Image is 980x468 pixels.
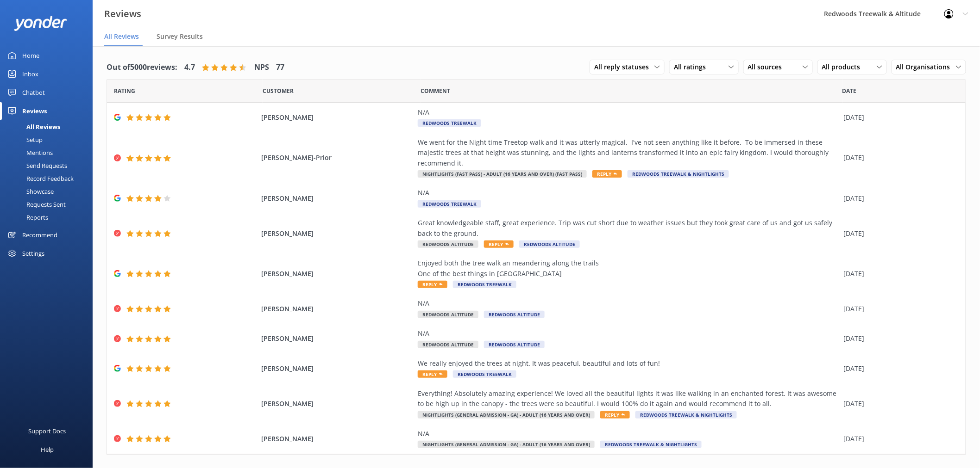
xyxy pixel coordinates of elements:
span: [PERSON_NAME] [261,434,413,444]
span: All products [822,62,866,72]
span: Redwoods Treewalk [453,370,516,378]
div: Showcase [6,185,54,198]
span: Reply [592,170,622,178]
span: [PERSON_NAME] [261,193,413,203]
div: [DATE] [844,112,954,123]
div: N/A [418,328,839,339]
a: Requests Sent [6,198,93,211]
span: Date [114,86,135,95]
span: Redwoods Altitude [484,311,545,318]
span: Reply [418,281,447,288]
span: Redwoods Altitude [418,341,478,348]
div: N/A [418,429,839,439]
h4: Out of 5000 reviews: [107,62,177,74]
div: Help [41,440,54,459]
div: [DATE] [844,399,954,409]
a: Mentions [6,146,93,159]
div: Send Requests [6,159,67,172]
div: Chatbot [22,83,45,102]
div: Record Feedback [6,172,74,185]
a: Showcase [6,185,93,198]
span: Redwoods Altitude [484,341,545,348]
span: Redwoods Altitude [519,240,580,248]
span: Redwoods Treewalk & Nightlights [600,441,702,448]
span: All Reviews [104,32,139,41]
span: [PERSON_NAME] [261,112,413,123]
div: Enjoyed both the tree walk an meandering along the trails One of the best things in [GEOGRAPHIC_D... [418,258,839,279]
div: N/A [418,298,839,308]
div: [DATE] [844,363,954,374]
div: Reviews [22,102,47,120]
span: Redwoods Treewalk [418,200,481,208]
span: Nightlights (General Admission - GA) - Adult (16 years and over) [418,441,595,448]
span: [PERSON_NAME] [261,399,413,409]
a: Send Requests [6,159,93,172]
a: Setup [6,133,93,146]
div: All Reviews [6,120,60,133]
div: We really enjoyed the trees at night. It was peaceful, beautiful and lots of fun! [418,358,839,369]
span: Reply [484,240,514,248]
span: All Organisations [896,62,956,72]
div: Everything! Absolutely amazing experience! We loved all the beautiful lights it was like walking ... [418,388,839,409]
div: Recommend [22,226,57,244]
span: Reply [600,411,630,419]
div: Setup [6,133,43,146]
h4: 4.7 [184,62,195,74]
span: [PERSON_NAME]-Prior [261,153,413,163]
span: [PERSON_NAME] [261,333,413,344]
div: [DATE] [844,333,954,344]
div: N/A [418,107,839,117]
span: Date [263,86,294,95]
span: Nightlights (General Admission - GA) - Adult (16 years and over) [418,411,595,419]
div: N/A [418,188,839,198]
div: Mentions [6,146,53,159]
div: [DATE] [844,228,954,239]
h4: 77 [276,62,284,74]
div: [DATE] [844,434,954,444]
span: Question [421,86,451,95]
a: Record Feedback [6,172,93,185]
span: All sources [748,62,788,72]
span: [PERSON_NAME] [261,304,413,314]
div: We went for the Night time Treetop walk and it was utterly magical. I've not seen anything like i... [418,137,839,168]
div: Home [22,46,39,65]
span: Redwoods Altitude [418,240,478,248]
div: Inbox [22,65,38,83]
h3: Reviews [104,6,141,21]
span: Redwoods Treewalk [418,119,481,127]
span: All ratings [674,62,711,72]
span: Nightlights (Fast Pass) - Adult (16 years and over) (fast pass) [418,170,587,178]
div: Reports [6,211,48,224]
img: yonder-white-logo.png [14,16,67,31]
span: [PERSON_NAME] [261,269,413,279]
span: Redwoods Treewalk & Nightlights [635,411,737,419]
div: [DATE] [844,193,954,203]
span: Redwoods Altitude [418,311,478,318]
span: [PERSON_NAME] [261,228,413,239]
span: [PERSON_NAME] [261,363,413,374]
div: [DATE] [844,153,954,163]
span: Date [842,86,857,95]
span: All reply statuses [594,62,654,72]
span: Redwoods Treewalk [453,281,516,288]
div: [DATE] [844,304,954,314]
div: Settings [22,244,44,263]
a: Reports [6,211,93,224]
h4: NPS [254,62,269,74]
a: All Reviews [6,120,93,133]
div: Support Docs [29,422,66,440]
span: Reply [418,370,447,378]
span: Survey Results [157,32,203,41]
div: Great knowledgeable staff, great experience. Trip was cut short due to weather issues but they to... [418,218,839,239]
span: Redwoods Treewalk & Nightlights [628,170,729,178]
div: Requests Sent [6,198,66,211]
div: [DATE] [844,269,954,279]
